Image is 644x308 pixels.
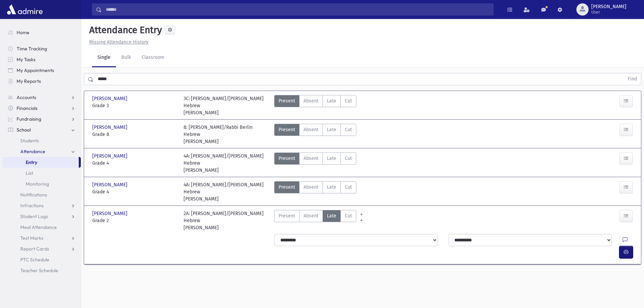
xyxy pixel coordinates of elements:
[87,39,148,45] a: Missing Attendance History
[3,92,81,103] a: Accounts
[304,212,318,219] span: Absent
[3,135,81,146] a: Students
[3,54,81,65] a: My Tasks
[20,235,43,241] span: Test Marks
[184,152,268,174] div: 4A: [PERSON_NAME]/[PERSON_NAME] Hebrew [PERSON_NAME]
[304,126,318,133] span: Absent
[89,39,148,45] u: Missing Attendance History
[345,126,352,133] span: Cut
[3,103,81,114] a: Financials
[17,78,41,84] span: My Reports
[3,233,81,243] a: Test Marks
[274,210,356,231] div: AttTypes
[184,95,268,116] div: 3C: [PERSON_NAME]/[PERSON_NAME] Hebrew [PERSON_NAME]
[3,211,81,222] a: Student Logs
[345,97,352,104] span: Cut
[20,246,49,252] span: Report Cards
[17,29,29,35] span: Home
[17,56,35,63] span: My Tasks
[274,95,356,116] div: AttTypes
[3,124,81,135] a: School
[20,257,49,263] span: PTC Schedule
[17,105,38,111] span: Financials
[327,155,336,162] span: Late
[279,97,295,104] span: Present
[17,67,54,73] span: My Appointments
[92,160,177,167] span: Grade 4
[17,46,47,52] span: Time Tracking
[20,224,57,230] span: Meal Attendance
[279,155,295,162] span: Present
[345,212,352,219] span: Cut
[345,155,352,162] span: Cut
[92,131,177,138] span: Grade 8
[102,3,493,16] input: Search
[274,152,356,174] div: AttTypes
[17,94,36,100] span: Accounts
[3,43,81,54] a: Time Tracking
[3,157,79,168] a: Entry
[92,48,116,67] a: Single
[3,27,81,38] a: Home
[26,159,37,165] span: Entry
[274,181,356,203] div: AttTypes
[327,212,336,219] span: Late
[92,188,177,195] span: Grade 4
[279,126,295,133] span: Present
[3,114,81,124] a: Fundraising
[5,3,44,16] img: AdmirePro
[26,170,33,176] span: List
[279,184,295,191] span: Present
[92,217,177,224] span: Grade 2
[3,222,81,233] a: Meal Attendance
[26,181,49,187] span: Monitoring
[591,4,626,9] span: [PERSON_NAME]
[184,181,268,203] div: 4A: [PERSON_NAME]/[PERSON_NAME] Hebrew [PERSON_NAME]
[3,254,81,265] a: PTC Schedule
[327,184,336,191] span: Late
[327,97,336,104] span: Late
[3,200,81,211] a: Infractions
[20,203,44,209] span: Infractions
[3,146,81,157] a: Attendance
[304,97,318,104] span: Absent
[136,48,170,67] a: Classroom
[327,126,336,133] span: Late
[92,152,129,160] span: [PERSON_NAME]
[17,127,31,133] span: School
[3,179,81,189] a: Monitoring
[20,192,47,198] span: Notifications
[304,155,318,162] span: Absent
[92,210,129,217] span: [PERSON_NAME]
[92,102,177,109] span: Grade 3
[3,76,81,87] a: My Reports
[3,243,81,254] a: Report Cards
[20,213,48,219] span: Student Logs
[274,124,356,145] div: AttTypes
[116,48,136,67] a: Bulk
[92,124,129,131] span: [PERSON_NAME]
[92,181,129,188] span: [PERSON_NAME]
[3,189,81,200] a: Notifications
[304,184,318,191] span: Absent
[345,184,352,191] span: Cut
[92,95,129,102] span: [PERSON_NAME]
[87,24,162,36] h5: Attendance Entry
[279,212,295,219] span: Present
[17,116,41,122] span: Fundraising
[591,9,626,15] span: User
[624,73,641,85] button: Find
[20,148,45,155] span: Attendance
[3,168,81,179] a: List
[3,265,81,276] a: Teacher Schedule
[3,65,81,76] a: My Appointments
[20,267,58,274] span: Teacher Schedule
[184,210,268,231] div: 2A: [PERSON_NAME]/[PERSON_NAME] Hebrew [PERSON_NAME]
[20,138,39,144] span: Students
[184,124,268,145] div: 8: [PERSON_NAME]/Rabbi Berlin Hebrew [PERSON_NAME]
